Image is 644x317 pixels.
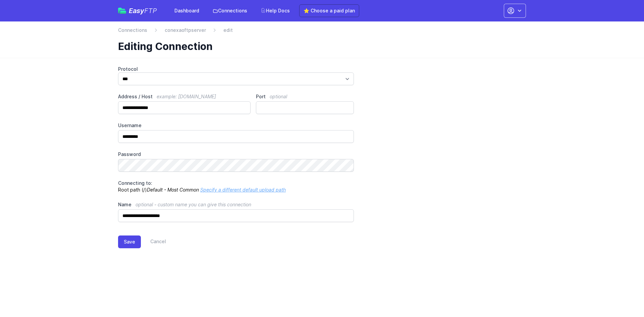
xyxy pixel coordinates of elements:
[147,187,199,193] i: Default - Most Common
[157,94,216,99] span: example: [DOMAIN_NAME]
[200,187,286,193] a: Specify a different default upload path
[118,27,147,34] a: Connections
[165,27,206,34] a: conexaoftpserver
[136,202,251,207] span: optional - custom name you can give this connection
[118,180,354,193] p: Root path (/)
[118,151,354,158] label: Password
[170,5,203,17] a: Dashboard
[144,7,157,15] span: FTP
[270,94,287,99] span: optional
[257,5,294,17] a: Help Docs
[118,8,126,14] img: easyftp_logo.png
[118,180,152,186] span: Connecting to:
[118,93,251,100] label: Address / Host
[141,235,166,248] a: Cancel
[209,5,251,17] a: Connections
[118,122,354,129] label: Username
[223,27,233,34] span: edit
[299,4,359,17] a: ⭐ Choose a paid plan
[118,201,354,208] label: Name
[118,235,141,248] button: Save
[129,7,157,14] span: Easy
[118,66,354,72] label: Protocol
[256,93,354,100] label: Port
[118,27,526,38] nav: Breadcrumb
[118,7,157,14] a: EasyFTP
[118,40,521,52] h1: Editing Connection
